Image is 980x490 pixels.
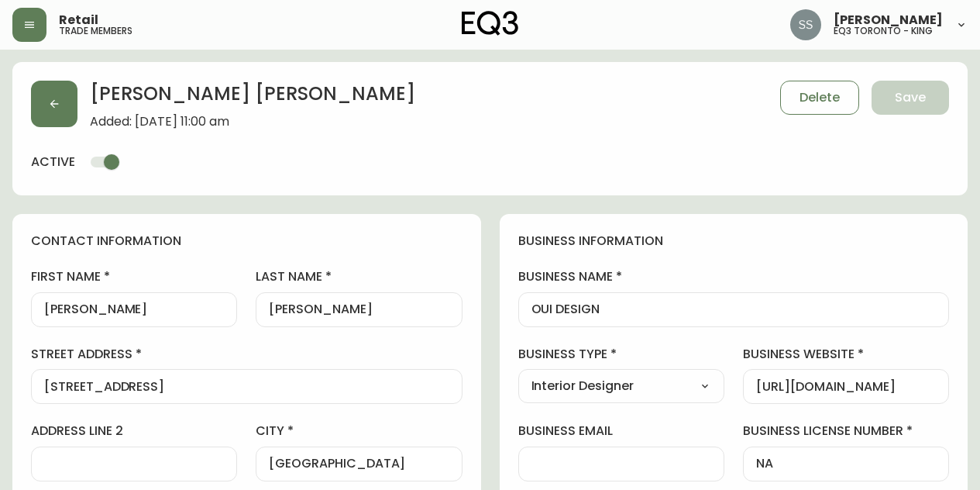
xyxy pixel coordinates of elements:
[518,268,950,285] label: business name
[790,9,821,40] img: f1b6f2cda6f3b51f95337c5892ce6799
[31,268,237,285] label: first name
[834,26,933,36] h5: eq3 toronto - king
[31,154,75,171] h4: active
[90,115,415,129] span: Added: [DATE] 11:00 am
[31,423,237,440] label: address line 2
[756,379,936,394] input: https://www.designshop.com
[834,14,943,26] span: [PERSON_NAME]
[743,423,949,440] label: business license number
[518,423,724,440] label: business email
[90,81,415,115] h2: [PERSON_NAME] [PERSON_NAME]
[256,268,462,285] label: last name
[518,233,950,250] h4: business information
[518,346,724,363] label: business type
[256,423,462,440] label: city
[780,81,859,115] button: Delete
[799,89,840,106] span: Delete
[31,233,462,250] h4: contact information
[743,346,949,363] label: business website
[462,11,519,36] img: logo
[59,14,98,26] span: Retail
[59,26,132,36] h5: trade members
[31,346,462,363] label: street address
